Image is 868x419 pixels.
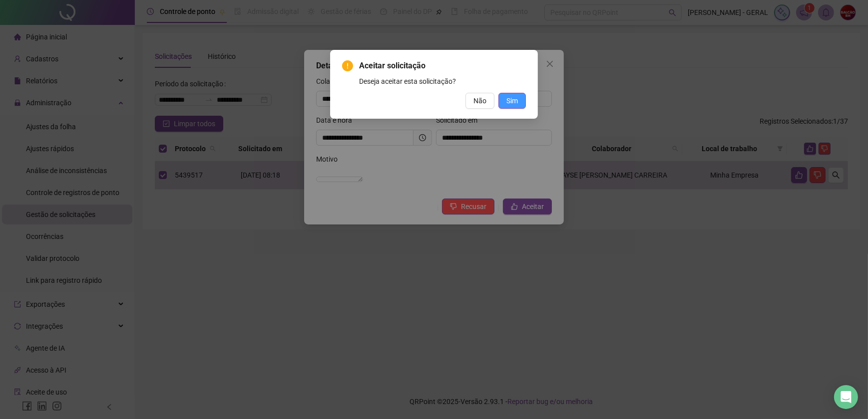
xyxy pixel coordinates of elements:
span: exclamation-circle [342,60,353,71]
div: Deseja aceitar esta solicitação? [359,76,526,87]
span: Não [473,95,486,106]
span: Aceitar solicitação [359,60,526,72]
button: Sim [498,93,526,109]
button: Não [465,93,494,109]
span: Sim [506,95,518,106]
div: Open Intercom Messenger [834,385,858,409]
